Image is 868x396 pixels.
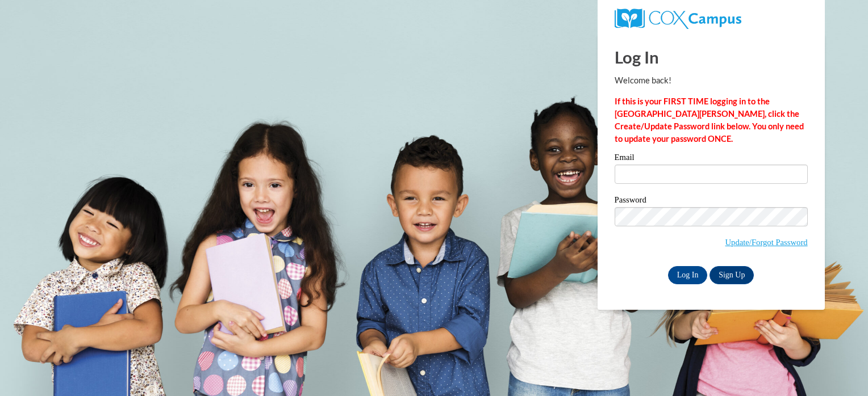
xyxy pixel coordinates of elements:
[725,238,808,247] a: Update/Forgot Password
[615,9,741,29] img: COX Campus
[615,196,808,207] label: Password
[615,96,804,144] strong: If this is your FIRST TIME logging in to the [GEOGRAPHIC_DATA][PERSON_NAME], click the Create/Upd...
[615,45,808,69] h1: Log In
[615,74,808,87] p: Welcome back!
[615,153,808,165] label: Email
[710,266,754,284] a: Sign Up
[668,266,708,284] input: Log In
[615,13,741,23] a: COX Campus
